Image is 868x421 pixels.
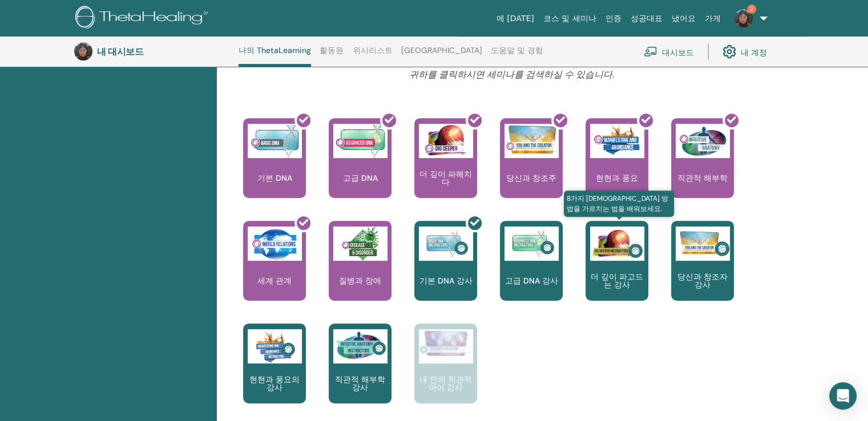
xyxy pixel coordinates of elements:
[97,46,143,58] font: 내 대시보드
[419,226,473,261] img: 기본 DNA 강사
[329,118,391,221] a: 고급 DNA 고급 DNA
[631,14,663,23] font: 성공대표
[339,276,381,286] font: 질병과 장애
[700,8,725,29] a: 가게
[677,173,728,183] font: 직관적 해부학
[496,14,534,23] font: 에 [DATE]
[401,46,482,64] a: [GEOGRAPHIC_DATA]
[676,124,730,158] img: 직관적 해부학
[722,42,736,61] img: cog.svg
[734,9,753,27] img: default.jpg
[605,14,621,23] font: 인증
[492,8,539,29] a: 에 [DATE]
[750,5,753,13] font: 2
[248,226,302,261] img: 세계 관계
[829,382,857,410] div: Open Intercom Messenger
[239,45,311,55] font: 나의 ThetaLearning
[705,14,721,23] font: 가게
[506,173,556,183] font: 당신과 창조주
[662,47,694,57] font: 대시보드
[248,124,302,158] img: 기본 DNA
[677,272,728,290] font: 당신과 창조자 강사
[333,329,387,363] img: 직관적 해부학 강사
[419,124,473,158] img: 더 깊이 파헤치다
[591,272,643,290] font: 더 깊이 파고드는 강사
[539,8,601,29] a: 코스 및 세미나
[333,124,387,158] img: 고급 DNA
[626,8,667,29] a: 성공대표
[667,8,700,29] a: 냈어요
[419,329,473,357] img: 내 안의 직관적 아이 강사
[504,124,559,155] img: 당신과 창조주
[671,118,734,221] a: 직관적 해부학 직관적 해부학
[567,194,668,213] font: 8가지 [DEMOGRAPHIC_DATA] 방법을 가르치는 법을 배워보세요.
[243,118,306,221] a: 기본 DNA 기본 DNA
[722,39,767,64] a: 내 계정
[239,46,311,67] a: 나의 ThetaLearning
[500,221,563,323] a: 고급 DNA 강사 고급 DNA 강사
[504,226,559,261] img: 고급 DNA 강사
[505,276,558,286] font: 고급 DNA 강사
[243,221,306,323] a: 세계 관계 세계 관계
[74,42,92,60] img: default.jpg
[543,14,596,23] font: 코스 및 세미나
[419,169,472,187] font: 더 깊이 파헤치다
[329,221,391,323] a: 질병과 장애 질병과 장애
[248,329,302,363] img: 현현과 풍요의 강사
[414,118,477,221] a: 더 깊이 파헤치다 더 깊이 파헤치다
[333,226,387,261] img: 질병과 장애
[644,46,657,56] img: chalkboard-teacher.svg
[491,46,543,64] a: 도움말 및 경험
[414,221,477,323] a: 기본 DNA 강사 기본 DNA 강사
[601,8,626,29] a: 인증
[644,39,694,64] a: 대시보드
[671,221,734,323] a: 당신과 창조자 강사 당신과 창조자 강사
[676,226,730,261] img: 당신과 창조자 강사
[320,46,344,64] a: 활동원
[419,374,472,392] font: 내 안의 직관적 아이 강사
[409,68,614,80] font: 귀하를 클릭하시면 세미나를 검색하실 수 있습니다.
[335,374,385,392] font: 직관적 해부학 강사
[320,45,344,55] font: 활동원
[586,118,648,221] a: 현현과 풍요 현현과 풍요
[353,45,393,55] font: 위시리스트
[491,45,543,55] font: 도움말 및 경험
[590,226,644,261] img: 더 깊이 파고드는 강사
[353,46,393,64] a: 위시리스트
[401,45,482,55] font: [GEOGRAPHIC_DATA]
[586,221,648,323] a: 8가지 [DEMOGRAPHIC_DATA] 방법을 가르치는 법을 배워보세요. 더 깊이 파고드는 강사 더 깊이 파고드는 강사
[75,6,212,31] img: logo.png
[672,14,696,23] font: 냈어요
[249,374,300,392] font: 현현과 풍요의 강사
[741,47,767,57] font: 내 계정
[500,118,563,221] a: 당신과 창조주 당신과 창조주
[419,276,473,286] font: 기본 DNA 강사
[590,124,644,158] img: 현현과 풍요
